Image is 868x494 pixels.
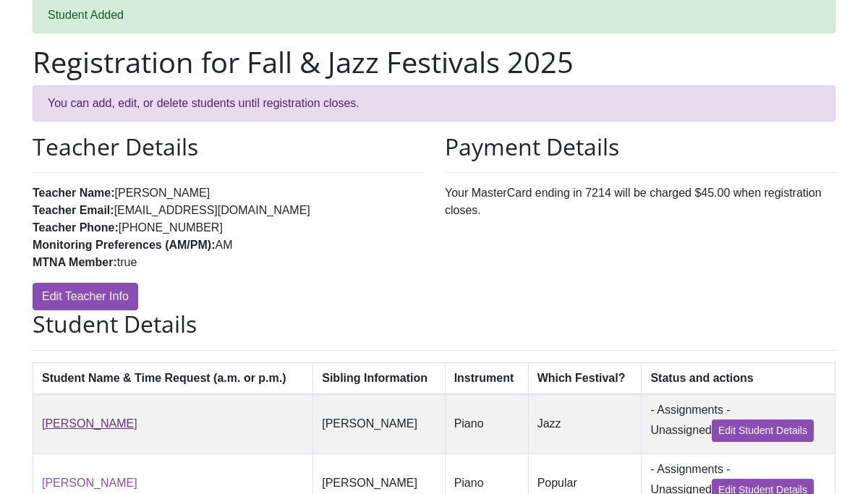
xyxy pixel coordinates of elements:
[712,420,814,442] a: Edit Student Details
[33,184,423,202] li: [PERSON_NAME]
[33,362,313,394] th: Student Name & Time Request (a.m. or p.m.)
[42,477,137,489] a: [PERSON_NAME]
[33,239,215,251] strong: Monitoring Preferences (AM/PM):
[434,133,846,310] div: Your MasterCard ending in 7214 will be charged $45.00 when registration closes.
[528,394,642,454] td: Jazz
[528,362,642,394] th: Which Festival?
[33,45,835,80] h1: Registration for Fall & Jazz Festivals 2025
[33,202,423,219] li: [EMAIL_ADDRESS][DOMAIN_NAME]
[33,187,115,199] strong: Teacher Name:
[642,394,835,454] td: - Assignments - Unassigned
[42,417,137,430] a: [PERSON_NAME]
[33,256,117,268] strong: MTNA Member:
[33,237,423,254] li: AM
[33,254,423,271] li: true
[313,362,445,394] th: Sibling Information
[445,394,528,454] td: Piano
[313,394,445,454] td: [PERSON_NAME]
[445,133,835,161] h2: Payment Details
[33,310,835,338] h2: Student Details
[642,362,835,394] th: Status and actions
[33,221,119,234] strong: Teacher Phone:
[33,204,114,216] strong: Teacher Email:
[33,133,423,161] h2: Teacher Details
[33,219,423,237] li: [PHONE_NUMBER]
[33,283,138,310] a: Edit Teacher Info
[33,85,835,122] div: You can add, edit, or delete students until registration closes.
[445,362,528,394] th: Instrument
